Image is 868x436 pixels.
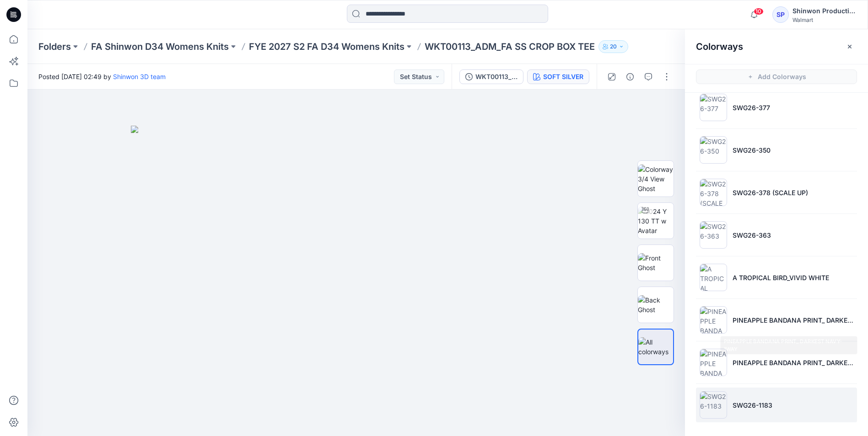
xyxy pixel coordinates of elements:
[113,73,166,80] a: Shinwon 3D team
[91,40,229,53] a: FA Shinwon D34 Womens Knits
[527,69,589,84] button: SOFT SILVER
[733,188,808,197] p: SWG26-378 (SCALE UP)
[249,40,404,53] a: FYE 2027 S2 FA D34 Womens Knits
[700,391,727,419] img: SWG26-1183
[700,221,727,249] img: SWG26-363
[700,179,727,206] img: SWG26-378 (SCALE UP)
[754,8,764,15] span: 10
[733,145,771,155] p: SWG26-350
[638,207,674,235] img: 2024 Y 130 TT w Avatar
[772,6,789,23] div: SP
[38,40,71,53] a: Folders
[733,230,771,240] p: SWG26-363
[38,72,166,81] span: Posted [DATE] 02:49 by
[700,264,727,291] img: A TROPICAL BIRD_VIVID WHITE
[638,165,674,193] img: Colorway 3/4 View Ghost
[475,72,518,82] div: WKT00113_ADM_FA SS CROP BOX TEE
[793,16,857,23] div: Walmart
[733,358,853,367] p: PINEAPPLE BANDANA PRINT_ DARKEST NAVY-1WAY
[733,315,853,325] p: PINEAPPLE BANDANA PRINT_ DARKEST NAVY-2WAY RANDOM
[700,306,727,334] img: PINEAPPLE BANDANA PRINT_ DARKEST NAVY-2WAY RANDOM
[610,42,617,52] p: 20
[700,136,727,164] img: SWG26-350
[638,337,673,356] img: All colorways
[425,40,595,53] p: WKT00113_ADM_FA SS CROP BOX TEE
[623,69,637,84] button: Details
[733,273,829,282] p: A TROPICAL BIRD_VIVID WHITE
[131,126,588,436] img: eyJhbGciOiJIUzI1NiIsImtpZCI6IjAiLCJzbHQiOiJzZXMiLCJ0eXAiOiJKV1QifQ.eyJkYXRhIjp7InR5cGUiOiJzdG9yYW...
[638,253,674,272] img: Front Ghost
[638,295,674,314] img: Back Ghost
[733,103,770,112] p: SWG26-377
[459,69,523,84] button: WKT00113_ADM_FA SS CROP BOX TEE
[598,40,628,53] button: 20
[696,41,743,52] h2: Colorways
[543,72,583,82] div: SOFT SILVER
[700,349,727,376] img: PINEAPPLE BANDANA PRINT_ DARKEST NAVY-1WAY
[793,5,857,16] div: Shinwon Production Shinwon Production
[700,94,727,121] img: SWG26-377
[733,400,772,410] p: SWG26-1183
